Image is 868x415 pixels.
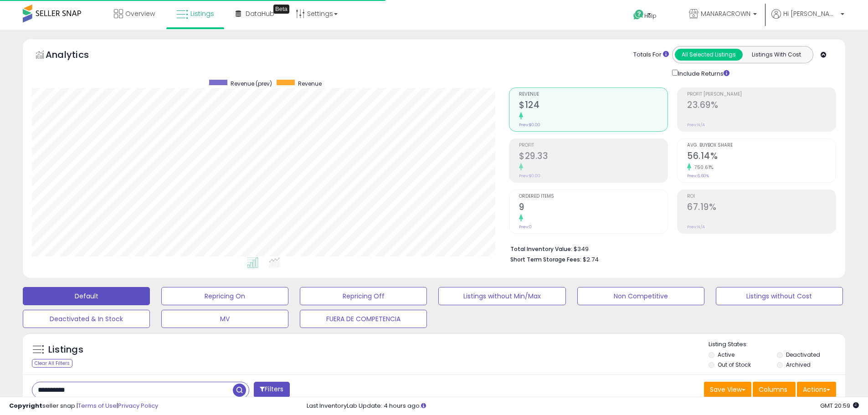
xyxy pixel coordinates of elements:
[701,9,750,18] span: MANARACROWN
[687,92,836,97] span: Profit [PERSON_NAME]
[23,310,150,328] button: Deactivated & In Stock
[46,48,107,63] h5: Analytics
[300,287,427,305] button: Repricing Off
[786,351,820,359] label: Deactivated
[9,401,42,410] strong: Copyright
[519,151,668,163] h2: $29.33
[254,382,289,398] button: Filters
[48,343,83,356] h5: Listings
[125,9,155,18] span: Overview
[438,287,565,305] button: Listings without Min/Max
[718,351,734,359] label: Active
[687,143,836,148] span: Avg. Buybox Share
[709,340,845,349] p: Listing States:
[691,164,714,171] small: 750.61%
[231,80,272,87] span: Revenue (prev)
[687,173,709,179] small: Prev: 6.60%
[519,194,668,199] span: Ordered Items
[771,9,844,30] a: Hi [PERSON_NAME]
[519,122,540,128] small: Prev: $0.00
[718,361,751,369] label: Out of Stock
[246,9,274,18] span: DataHub
[742,49,810,61] button: Listings With Cost
[633,51,669,59] div: Totals For
[583,255,599,264] span: $2.74
[644,12,657,20] span: Help
[626,2,674,30] a: Help
[307,402,859,410] div: Last InventoryLab Update: 4 hours ago.
[118,401,158,410] a: Privacy Policy
[687,202,836,214] h2: 67.19%
[716,287,843,305] button: Listings without Cost
[300,310,427,328] button: FUERA DE COMPETENCIA
[510,243,829,254] li: $349
[519,143,668,148] span: Profit
[519,202,668,214] h2: 9
[519,173,540,179] small: Prev: $0.00
[32,359,72,368] div: Clear All Filters
[510,256,581,263] b: Short Term Storage Fees:
[704,382,751,397] button: Save View
[161,287,288,305] button: Repricing On
[759,385,787,394] span: Columns
[519,224,532,230] small: Prev: 0
[687,151,836,163] h2: 56.14%
[9,402,158,410] div: seller snap | |
[675,49,743,61] button: All Selected Listings
[797,382,836,397] button: Actions
[687,224,705,230] small: Prev: N/A
[783,9,838,18] span: Hi [PERSON_NAME]
[665,68,740,78] div: Include Returns
[298,80,322,87] span: Revenue
[161,310,288,328] button: MV
[273,5,289,14] div: Tooltip anchor
[519,92,668,97] span: Revenue
[633,9,644,20] i: Get Help
[510,245,572,253] b: Total Inventory Value:
[687,194,836,199] span: ROI
[820,401,859,410] span: 2025-10-14 20:59 GMT
[577,287,704,305] button: Non Competitive
[753,382,796,397] button: Columns
[687,100,836,112] h2: 23.69%
[23,287,150,305] button: Default
[687,122,705,128] small: Prev: N/A
[78,401,117,410] a: Terms of Use
[519,100,668,112] h2: $124
[786,361,811,369] label: Archived
[190,9,214,18] span: Listings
